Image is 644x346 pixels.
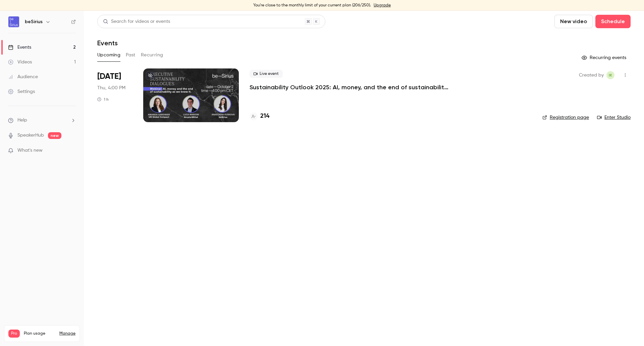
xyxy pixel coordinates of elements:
div: Audience [8,73,38,80]
a: 214 [250,112,269,121]
button: Schedule [595,15,631,28]
li: help-dropdown-opener [8,117,76,124]
img: beSirius [8,16,19,27]
button: New video [554,15,593,28]
span: Plan usage [24,331,55,336]
a: Enter Studio [597,114,631,121]
span: What's new [17,147,43,154]
div: Events [8,44,31,51]
a: Upgrade [374,3,391,8]
h4: 214 [260,112,269,121]
a: Sustainability Outlook 2025: AI, money, and the end of sustainability as we knew it [250,83,451,91]
div: Oct 2 Thu, 4:00 PM (Europe/Amsterdam) [97,68,132,122]
span: Irina Kuzminykh [606,71,614,79]
div: Settings [8,88,35,95]
div: Search for videos or events [103,18,170,25]
a: Manage [59,331,75,336]
a: SpeakerHub [17,132,44,139]
button: Recurring events [579,52,631,63]
span: Live event [250,70,283,78]
span: Help [17,117,27,124]
button: Upcoming [97,50,120,60]
div: Videos [8,59,32,65]
span: Thu, 4:00 PM [97,85,125,91]
h6: beSirius [25,18,43,25]
div: 1 h [97,97,109,102]
h1: Events [97,39,118,47]
span: Pro [8,330,20,338]
span: Created by [579,71,604,79]
span: IK [609,71,612,79]
a: Registration page [542,114,589,121]
span: [DATE] [97,71,121,82]
span: new [48,132,61,139]
button: Recurring [141,50,163,60]
button: Past [126,50,136,60]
